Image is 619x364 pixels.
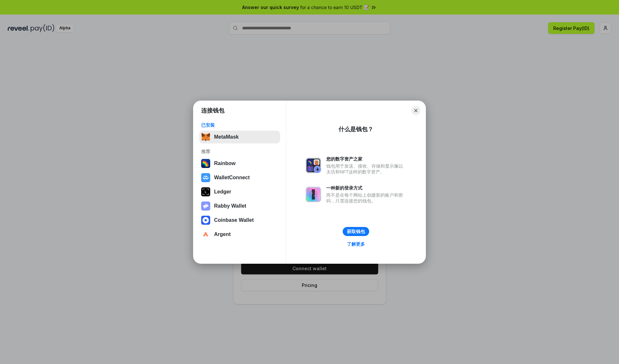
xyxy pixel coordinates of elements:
[199,228,280,241] button: Argent
[199,157,280,170] button: Rainbow
[306,158,321,173] img: svg+xml,%3Csvg%20xmlns%3D%22http%3A%2F%2Fwww.w3.org%2F2000%2Fsvg%22%20fill%3D%22none%22%20viewBox...
[214,134,239,140] div: MetaMask
[343,227,369,236] button: 获取钱包
[214,175,250,181] div: WalletConnect
[201,107,224,114] h1: 连接钱包
[214,161,236,166] div: Rainbow
[201,122,278,128] div: 已安装
[214,217,254,223] div: Coinbase Wallet
[199,200,280,212] button: Rabby Wallet
[343,240,369,248] a: 了解更多
[199,171,280,184] button: WalletConnect
[201,173,210,182] img: svg+xml,%3Csvg%20width%3D%2228%22%20height%3D%2228%22%20viewBox%3D%220%200%2028%2028%22%20fill%3D...
[214,189,231,195] div: Ledger
[201,159,210,168] img: svg+xml,%3Csvg%20width%3D%22120%22%20height%3D%22120%22%20viewBox%3D%220%200%20120%20120%22%20fil...
[201,187,210,196] img: svg+xml,%3Csvg%20xmlns%3D%22http%3A%2F%2Fwww.w3.org%2F2000%2Fsvg%22%20width%3D%2228%22%20height%3...
[199,185,280,198] button: Ledger
[199,214,280,227] button: Coinbase Wallet
[347,229,365,234] div: 获取钱包
[214,231,231,237] div: Argent
[201,149,278,154] div: 推荐
[201,230,210,239] img: svg+xml,%3Csvg%20width%3D%2228%22%20height%3D%2228%22%20viewBox%3D%220%200%2028%2028%22%20fill%3D...
[199,131,280,143] button: MetaMask
[306,187,321,202] img: svg+xml,%3Csvg%20xmlns%3D%22http%3A%2F%2Fwww.w3.org%2F2000%2Fsvg%22%20fill%3D%22none%22%20viewBox...
[326,163,406,175] div: 钱包用于发送、接收、存储和显示像以太坊和NFT这样的数字资产。
[326,156,406,162] div: 您的数字资产之家
[326,192,406,204] div: 而不是在每个网站上创建新的账户和密码，只需连接您的钱包。
[201,133,210,142] img: svg+xml,%3Csvg%20fill%3D%22none%22%20height%3D%2233%22%20viewBox%3D%220%200%2035%2033%22%20width%...
[201,216,210,225] img: svg+xml,%3Csvg%20width%3D%2228%22%20height%3D%2228%22%20viewBox%3D%220%200%2028%2028%22%20fill%3D...
[339,125,373,133] div: 什么是钱包？
[326,185,406,191] div: 一种新的登录方式
[411,106,420,115] button: Close
[214,203,246,209] div: Rabby Wallet
[347,241,365,247] div: 了解更多
[201,202,210,211] img: svg+xml,%3Csvg%20xmlns%3D%22http%3A%2F%2Fwww.w3.org%2F2000%2Fsvg%22%20fill%3D%22none%22%20viewBox...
